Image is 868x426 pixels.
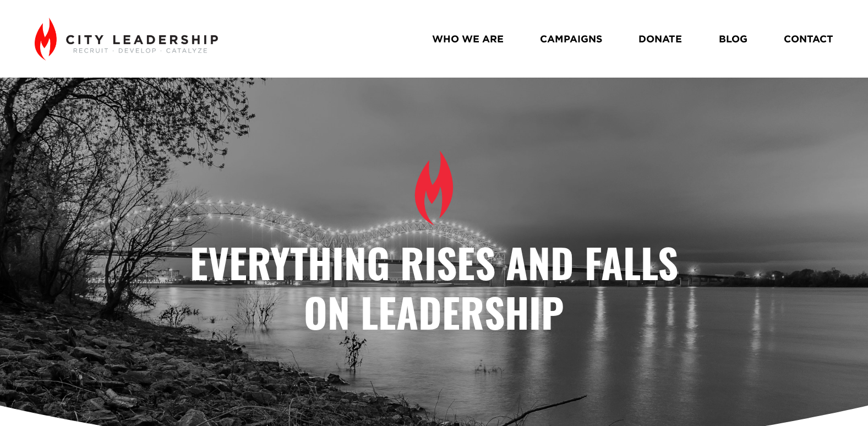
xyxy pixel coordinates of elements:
a: CAMPAIGNS [540,29,602,49]
a: DONATE [638,29,682,49]
a: CONTACT [784,29,833,49]
a: WHO WE ARE [432,29,504,49]
img: City Leadership - Recruit. Develop. Catalyze. [35,18,218,61]
a: BLOG [719,29,747,49]
strong: Everything Rises and Falls on Leadership [190,232,689,341]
